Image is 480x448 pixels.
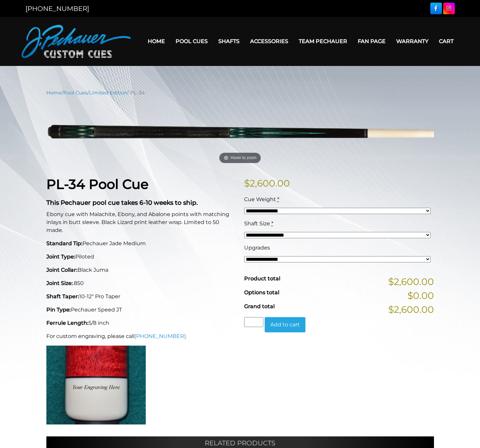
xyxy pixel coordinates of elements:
[244,178,290,189] bdi: 2,600.00
[142,33,170,50] a: Home
[271,220,273,227] abbr: required
[46,279,236,287] p: .850
[46,101,434,166] a: Hover to zoom
[46,89,434,96] nav: Breadcrumb
[46,332,236,340] p: For custom engraving, please call
[293,33,352,50] a: Team Pechauer
[46,199,198,206] strong: This Pechauer pool cue takes 6-10 weeks to ship.
[407,289,434,303] span: $0.00
[244,196,276,202] span: Cue Weight
[46,306,236,314] p: Pechauer Speed JT
[244,317,263,327] input: Product quantity
[26,5,89,13] a: [PHONE_NUMBER]
[170,33,213,50] a: Pool Cues
[245,33,293,50] a: Accessories
[46,320,88,326] strong: Ferrule Length:
[46,319,236,327] p: 5/8 inch
[22,25,131,58] img: Pechauer Custom Cues
[46,293,79,300] strong: Shaft Taper:
[46,240,82,247] strong: Standard Tip:
[434,33,459,50] a: Cart
[277,196,279,202] abbr: required
[388,275,434,289] span: $2,600.00
[46,307,71,313] strong: Pin Type:
[46,101,434,166] img: pl-34.png
[244,178,250,189] span: $
[46,90,62,96] a: Home
[46,280,73,286] strong: Joint Size:
[46,267,78,273] strong: Joint Collar:
[46,210,236,234] p: Ebony cue with Malachite, Ebony, and Abalone points with matching inlays in butt sleeve. Black Li...
[63,90,87,96] a: Pool Cues
[46,253,236,261] p: Piloted
[244,289,279,296] span: Options total
[89,90,127,96] a: Limited Edition
[265,317,305,332] button: Add to cart
[244,220,270,227] span: Shaft Size
[46,253,75,260] strong: Joint Type:
[213,33,245,50] a: Shafts
[46,176,148,192] strong: PL-34 Pool Cue
[46,266,236,274] p: Black Juma
[244,245,270,251] span: Upgrades
[352,33,391,50] a: Fan Page
[244,303,275,309] span: Grand total
[46,240,236,248] p: Pechauer Jade Medium
[388,303,434,316] span: $2,600.00
[46,293,236,301] p: 10-12" Pro Taper
[134,333,187,339] a: [PHONE_NUMBER].
[244,275,280,282] span: Product total
[391,33,434,50] a: Warranty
